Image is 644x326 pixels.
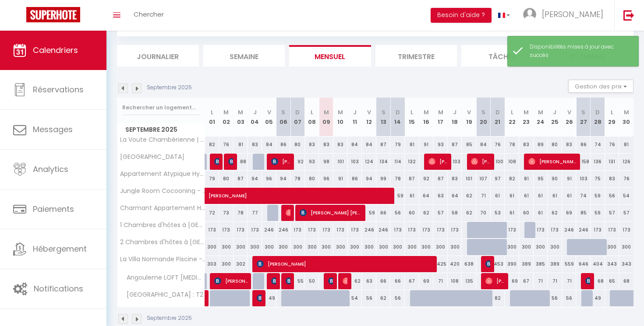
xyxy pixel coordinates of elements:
button: Ouvrir le widget de chat LiveChat [7,4,33,30]
div: 87 [433,171,448,187]
div: 173 [319,222,333,238]
div: 83 [605,171,619,187]
div: 96 [262,171,276,187]
span: 2 Chambres d'hôtes à [GEOGRAPHIC_DATA] [119,239,206,245]
div: 61 [505,188,519,204]
div: 53 [491,205,505,221]
th: 29 [605,98,619,137]
abbr: L [410,108,413,116]
div: 84 [262,137,276,153]
abbr: J [253,108,257,116]
th: 23 [519,98,534,137]
div: 389 [548,256,562,272]
div: 63 [362,273,376,289]
div: 77 [248,205,262,221]
div: 300 [219,239,234,255]
div: 101 [462,171,476,187]
div: 83 [248,137,262,153]
div: 66 [376,205,391,221]
th: 02 [219,98,234,137]
div: 94 [248,171,262,187]
div: 56 [390,205,405,221]
div: 78 [390,171,405,187]
span: Paiements [33,203,74,214]
div: 173 [248,222,262,238]
div: 85 [462,137,476,153]
div: 173 [548,222,562,238]
div: 173 [605,222,619,238]
th: 07 [290,98,305,137]
div: 62 [548,205,562,221]
span: [PERSON_NAME] [257,256,435,272]
div: 404 [591,256,605,272]
div: 83 [333,137,348,153]
th: 10 [333,98,348,137]
div: 78 [505,137,519,153]
div: 94 [362,171,376,187]
abbr: S [281,108,285,116]
abbr: M [524,108,529,116]
div: 80 [305,171,319,187]
div: 55 [290,273,305,289]
div: 158 [576,154,591,170]
div: 173 [591,222,605,238]
div: 90 [548,171,562,187]
span: 1 Chambres d'hôtes à [GEOGRAPHIC_DATA] [119,222,206,228]
div: 300 [319,239,333,255]
div: 300 [290,239,305,255]
div: 78 [234,205,248,221]
div: 300 [305,239,319,255]
div: 92 [419,171,434,187]
div: 108 [505,154,519,170]
th: 19 [462,98,476,137]
abbr: L [311,108,313,116]
div: 173 [505,222,519,238]
div: 300 [348,239,362,255]
div: 300 [505,239,519,255]
div: 300 [433,239,448,255]
abbr: M [424,108,429,116]
div: 79 [205,171,219,187]
th: 26 [562,98,577,137]
div: 300 [262,239,276,255]
div: 86 [276,137,291,153]
span: [PERSON_NAME] [214,273,248,289]
div: 300 [390,239,405,255]
span: [PERSON_NAME] [328,273,333,289]
div: 59 [591,205,605,221]
span: [PERSON_NAME] [228,153,233,170]
div: 300 [362,239,376,255]
div: 95 [534,171,548,187]
div: 300 [548,239,562,255]
div: 173 [448,222,462,238]
div: 84 [362,137,376,153]
div: 300 [405,239,419,255]
div: 61 [562,188,577,204]
div: 74 [591,137,605,153]
span: [PERSON_NAME] [528,153,577,170]
span: [PERSON_NAME] [428,153,448,170]
th: 17 [433,98,448,137]
div: 78 [290,171,305,187]
th: 27 [576,98,591,137]
div: 453 [491,256,505,272]
div: 92 [290,154,305,170]
div: 80 [219,171,234,187]
div: 134 [376,154,391,170]
button: Gestion des prix [568,80,633,93]
div: 82 [505,171,519,187]
div: 66 [390,273,405,289]
div: 76 [619,171,633,187]
div: 300 [419,239,434,255]
div: 389 [519,256,534,272]
div: 62 [419,205,434,221]
span: [PERSON_NAME] [286,204,290,221]
div: 88 [234,154,248,170]
div: 62 [348,273,362,289]
div: 69 [562,205,577,221]
div: 420 [448,256,462,272]
th: 12 [362,98,376,137]
div: 87 [376,137,391,153]
div: Disponibilités mises à jour avec succès [530,43,630,60]
div: 87 [405,171,419,187]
